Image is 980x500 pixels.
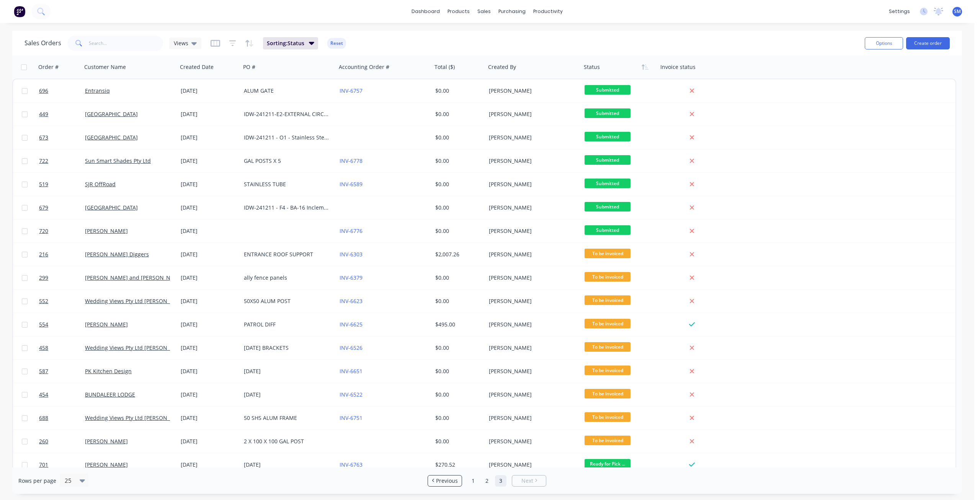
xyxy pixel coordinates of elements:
a: 673 [39,126,85,149]
div: Created By [488,63,516,71]
div: $270.52 [435,461,480,469]
a: [PERSON_NAME] [85,438,128,445]
a: dashboard [408,6,444,17]
a: INV-6589 [340,180,363,188]
a: INV-6763 [340,461,363,468]
a: [PERSON_NAME] Diggers [85,251,149,258]
span: To be invoiced [585,389,630,398]
a: INV-6303 [340,251,363,258]
a: 449 [39,103,85,126]
a: [PERSON_NAME] [85,321,128,328]
span: To be invoiced [585,436,630,445]
div: [DATE] [181,227,238,235]
div: $0.00 [435,157,480,165]
a: 720 [39,220,85,243]
div: $0.00 [435,180,480,188]
a: 552 [39,290,85,313]
a: INV-6776 [340,227,363,234]
a: Wedding Views Pty Ltd [PERSON_NAME] [85,344,187,351]
a: 587 [39,360,85,383]
div: [PERSON_NAME] [489,461,574,469]
a: INV-6778 [340,157,363,164]
span: To be invoiced [585,295,630,305]
div: [DATE] [181,344,238,352]
div: Accounting Order # [339,63,389,71]
span: 696 [39,87,48,95]
div: $0.00 [435,204,480,211]
span: 299 [39,274,48,282]
span: Rows per page [18,477,56,485]
div: [PERSON_NAME] [489,297,574,305]
div: Invoice status [660,63,696,71]
div: ALUM GATE [244,87,329,95]
div: PO # [243,63,255,71]
span: To be invoiced [585,412,630,422]
div: $0.00 [435,391,480,398]
a: [PERSON_NAME] [85,227,128,234]
div: [DATE] [181,180,238,188]
div: [PERSON_NAME] [489,251,574,258]
div: Created Date [180,63,214,71]
div: IDW-241211 - O1 - Stainless Steel Overflows [244,134,329,141]
div: [DATE] [181,204,238,211]
div: productivity [529,6,567,17]
span: 519 [39,180,48,188]
a: [GEOGRAPHIC_DATA] [85,110,138,118]
div: $0.00 [435,367,480,375]
a: 458 [39,336,85,359]
a: 696 [39,79,85,102]
div: Customer Name [84,63,126,71]
div: GAL POSTS X 5 [244,157,329,165]
span: Previous [436,477,458,485]
a: [PERSON_NAME] [85,461,128,468]
div: [PERSON_NAME] [489,414,574,422]
div: [PERSON_NAME] [489,321,574,328]
span: To be invoiced [585,319,630,328]
a: 260 [39,430,85,453]
a: 701 [39,453,85,476]
div: IDW-241211-E2-EXTERNAL CIRCULATION LEVEL 4 [244,110,329,118]
span: To be invoiced [585,272,630,282]
a: SJR OffRoad [85,180,116,188]
span: 449 [39,110,48,118]
div: [DATE] [181,157,238,165]
div: [DATE] [181,274,238,282]
a: 454 [39,383,85,406]
div: [DATE] [181,87,238,95]
span: To be invoiced [585,366,630,375]
div: $0.00 [435,134,480,141]
div: 50 SHS ALUM FRAME [244,414,329,422]
a: 554 [39,313,85,336]
div: [PERSON_NAME] [489,274,574,282]
a: [PERSON_NAME] and [PERSON_NAME] [85,274,184,281]
button: Create order [906,37,950,49]
a: Wedding Views Pty Ltd [PERSON_NAME] [85,414,187,421]
a: 688 [39,407,85,430]
span: 720 [39,227,48,235]
span: 260 [39,438,48,445]
a: Wedding Views Pty Ltd [PERSON_NAME] [85,297,187,305]
div: [PERSON_NAME] [489,157,574,165]
span: 458 [39,344,48,352]
span: 722 [39,157,48,165]
span: Next [521,477,533,485]
a: INV-6751 [340,414,363,421]
h1: Sales Orders [24,39,61,47]
ul: Pagination [425,475,549,487]
span: Submitted [585,179,630,188]
div: [DATE] BRACKETS [244,344,329,352]
a: INV-6526 [340,344,363,351]
div: 2 X 100 X 100 GAL POST [244,438,329,445]
div: PATROL DIFF [244,321,329,328]
a: Next page [512,477,546,485]
a: Page 3 is your current page [495,475,506,487]
div: $0.00 [435,274,480,282]
a: Previous page [428,477,462,485]
span: 688 [39,414,48,422]
img: Factory [14,6,25,17]
div: STAINLESS TUBE [244,180,329,188]
span: 701 [39,461,48,469]
div: $0.00 [435,87,480,95]
div: [DATE] [181,414,238,422]
div: ally fence panels [244,274,329,282]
